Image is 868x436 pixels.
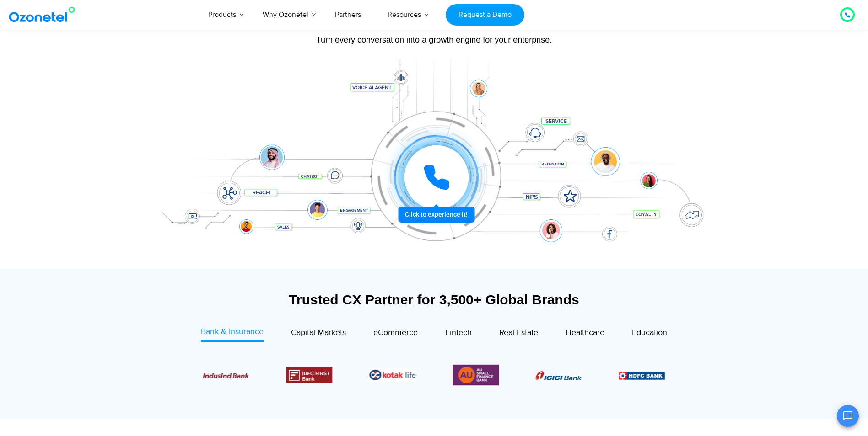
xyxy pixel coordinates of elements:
span: eCommerce [373,328,418,338]
img: Picture26.jpg [369,368,415,382]
a: Education [632,326,667,342]
div: 6 / 6 [453,363,499,387]
a: eCommerce [373,326,418,342]
span: Education [632,328,667,338]
span: Real Estate [499,328,538,338]
a: Real Estate [499,326,538,342]
div: Turn every conversation into a growth engine for your enterprise. [148,35,720,45]
a: Healthcare [566,326,604,342]
a: Request a Demo [446,4,524,26]
div: 3 / 6 [203,370,249,381]
img: Picture13.png [453,363,499,387]
a: Bank & Insurance [201,326,264,342]
img: Picture8.png [536,371,582,380]
div: 4 / 6 [286,367,332,383]
div: 1 / 6 [536,370,582,381]
div: 2 / 6 [619,370,665,381]
div: 5 / 6 [369,368,415,382]
span: Bank & Insurance [201,327,264,337]
span: Capital Markets [291,328,346,338]
div: Image Carousel [203,363,665,387]
a: Capital Markets [291,326,346,342]
span: Fintech [445,328,472,338]
img: Picture10.png [203,373,249,378]
div: Trusted CX Partner for 3,500+ Global Brands [153,292,716,308]
span: Healthcare [566,328,604,338]
button: Open chat [837,405,859,427]
a: Fintech [445,326,472,342]
img: Picture9.png [619,372,665,379]
img: Picture12.png [286,367,332,383]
